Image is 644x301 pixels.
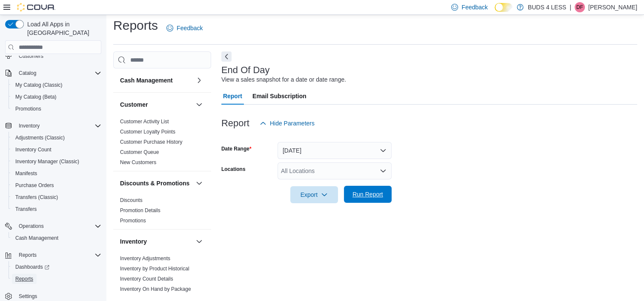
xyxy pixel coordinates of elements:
span: Operations [19,223,44,230]
p: BUDS 4 LESS [528,2,566,12]
a: Reports [12,274,37,284]
button: Cash Management [120,76,192,85]
button: Inventory [194,236,204,247]
span: Report [223,88,242,105]
span: Manifests [12,168,101,179]
span: Adjustments (Classic) [12,133,101,143]
a: Promotion Details [120,207,160,213]
span: Transfers [15,206,37,213]
span: Reports [12,274,101,284]
span: Dashboards [15,264,49,270]
h3: Customer [120,100,148,109]
span: Dashboards [12,262,101,272]
span: My Catalog (Classic) [12,80,101,90]
span: Catalog [19,70,36,77]
a: Inventory On Hand by Package [120,286,191,292]
span: Email Subscription [252,88,306,105]
button: Run Report [344,186,392,203]
span: Cash Management [15,235,58,241]
h1: Reports [113,17,158,34]
span: Customers [19,53,43,60]
button: Open list of options [380,168,386,174]
span: Customers [15,51,101,61]
span: Inventory Adjustments [120,255,170,262]
button: Transfers (Classic) [9,191,105,203]
button: Cash Management [194,75,204,85]
a: Dashboards [12,262,53,272]
button: Hide Parameters [256,115,318,132]
button: Inventory Count [9,144,105,156]
button: Inventory Manager (Classic) [9,156,105,168]
span: Inventory [15,121,101,131]
label: Date Range [221,145,252,152]
span: DF [576,2,583,12]
button: Inventory [2,120,105,132]
button: Export [290,186,338,203]
h3: Cash Management [120,76,173,85]
div: View a sales snapshot for a date or date range. [221,75,346,84]
a: My Catalog (Classic) [12,80,66,90]
span: Promotion Details [120,207,160,214]
button: Cash Management [9,232,105,244]
button: Reports [9,273,105,285]
a: Inventory Manager (Classic) [12,156,83,167]
button: Inventory [15,121,43,131]
button: Discounts & Promotions [194,178,204,188]
button: Manifests [9,168,105,179]
h3: End Of Day [221,65,270,75]
button: Reports [15,250,40,260]
button: [DATE] [278,142,392,159]
a: Customer Activity List [120,119,169,125]
a: Inventory Count Details [120,276,173,282]
span: Promotions [12,104,101,114]
span: Transfers (Classic) [15,194,58,201]
label: Locations [221,166,246,173]
button: Operations [15,221,47,231]
span: Adjustments (Classic) [15,134,65,141]
span: Settings [19,293,37,300]
span: Load All Apps in [GEOGRAPHIC_DATA] [24,20,101,37]
div: Discounts & Promotions [113,195,211,229]
span: Inventory Manager (Classic) [15,158,79,165]
button: My Catalog (Classic) [9,79,105,91]
span: Reports [15,250,101,260]
a: Transfers [12,204,40,214]
span: Discounts [120,197,143,204]
span: Inventory On Hand by Package [120,286,191,292]
span: Dark Mode [495,12,495,12]
span: Purchase Orders [12,180,101,190]
a: Inventory Count [12,145,55,155]
button: Catalog [15,68,40,78]
a: Purchase Orders [12,180,57,190]
button: Reports [2,249,105,261]
button: My Catalog (Beta) [9,91,105,103]
span: Inventory [19,122,40,129]
span: Reports [19,252,37,258]
span: Promotions [15,105,41,112]
span: Purchase Orders [15,182,54,189]
a: Customer Loyalty Points [120,129,175,135]
h3: Report [221,118,249,128]
div: Dylan Fraser [575,2,585,12]
button: Discounts & Promotions [120,179,192,187]
a: Customer Purchase History [120,139,183,145]
a: Inventory by Product Historical [120,266,189,272]
span: My Catalog (Classic) [15,82,63,88]
button: Customer [194,99,204,110]
div: Customer [113,116,211,171]
span: Transfers (Classic) [12,192,101,202]
a: Customer Queue [120,149,159,155]
a: Inventory Adjustments [120,256,170,261]
a: Discounts [120,197,143,203]
button: Inventory [120,237,192,246]
span: Hide Parameters [270,119,315,128]
input: Dark Mode [495,3,512,12]
button: Transfers [9,203,105,215]
a: Customers [15,51,47,61]
p: [PERSON_NAME] [588,2,637,12]
span: Inventory Count Details [120,275,173,282]
span: Inventory Manager (Classic) [12,156,101,167]
h3: Discounts & Promotions [120,179,189,187]
a: Manifests [12,168,40,179]
span: Inventory Count [15,146,52,153]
